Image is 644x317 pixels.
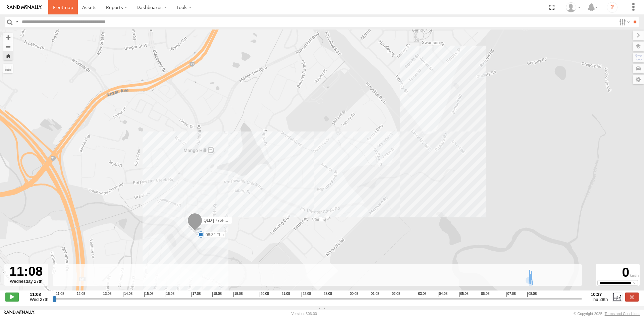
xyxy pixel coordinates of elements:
[605,312,640,316] a: Terms and Conditions
[76,292,85,297] span: 12:08
[281,292,290,297] span: 21:08
[123,292,132,297] span: 14:08
[144,292,154,297] span: 15:08
[625,293,639,301] label: Close
[391,292,400,297] span: 02:08
[3,33,13,42] button: Zoom in
[574,312,640,316] div: © Copyright 2025 -
[506,292,516,297] span: 07:08
[212,292,222,297] span: 18:08
[30,297,48,302] span: Wed 27th Aug 2025
[527,292,537,297] span: 08:08
[30,292,48,297] strong: 11:08
[607,2,618,13] i: ?
[55,292,64,297] span: 11:08
[302,292,311,297] span: 22:08
[165,292,174,297] span: 16:08
[7,5,42,10] img: rand-logo.svg
[233,292,243,297] span: 19:08
[291,312,317,316] div: Version: 306.00
[5,293,19,301] label: Play/Stop
[204,218,247,223] span: QLD | 776FX6 | Naveen
[563,2,583,12] div: Arliah Norris
[417,292,426,297] span: 03:08
[191,292,201,297] span: 17:08
[4,310,35,317] a: Visit our Website
[633,75,644,84] label: Map Settings
[349,292,358,297] span: 00:08
[14,17,19,27] label: Search Query
[616,17,631,27] label: Search Filter Options
[597,265,639,280] div: 0
[323,292,332,297] span: 23:08
[260,292,269,297] span: 20:08
[3,42,13,51] button: Zoom out
[370,292,379,297] span: 01:08
[201,232,226,238] label: 08:32 Thu
[3,51,13,60] button: Zoom Home
[3,64,13,73] label: Measure
[438,292,447,297] span: 04:08
[459,292,469,297] span: 05:08
[480,292,489,297] span: 06:08
[591,297,608,302] span: Thu 28th Aug 2025
[591,292,608,297] strong: 10:27
[102,292,111,297] span: 13:08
